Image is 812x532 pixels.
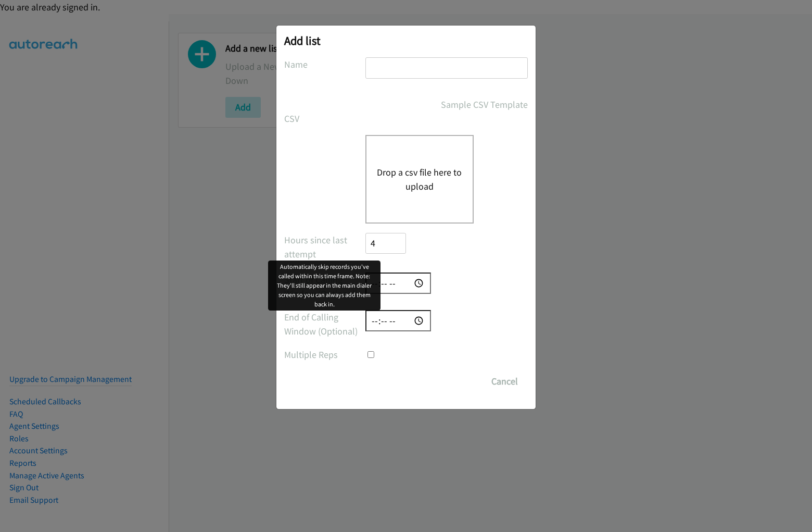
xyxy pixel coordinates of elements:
button: Drop a csv file here to upload [377,165,462,193]
a: Sample CSV Template [441,97,528,112]
label: Hours since last attempt [284,233,365,261]
div: Automatically skip records you've called within this time frame. Note: They'll still appear in th... [268,261,380,311]
label: Multiple Reps [284,348,365,362]
label: CSV [284,112,365,126]
button: Cancel [481,371,528,392]
label: End of Calling Window (Optional) [284,310,365,338]
h2: Add list [284,33,528,48]
label: Name [284,57,365,71]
